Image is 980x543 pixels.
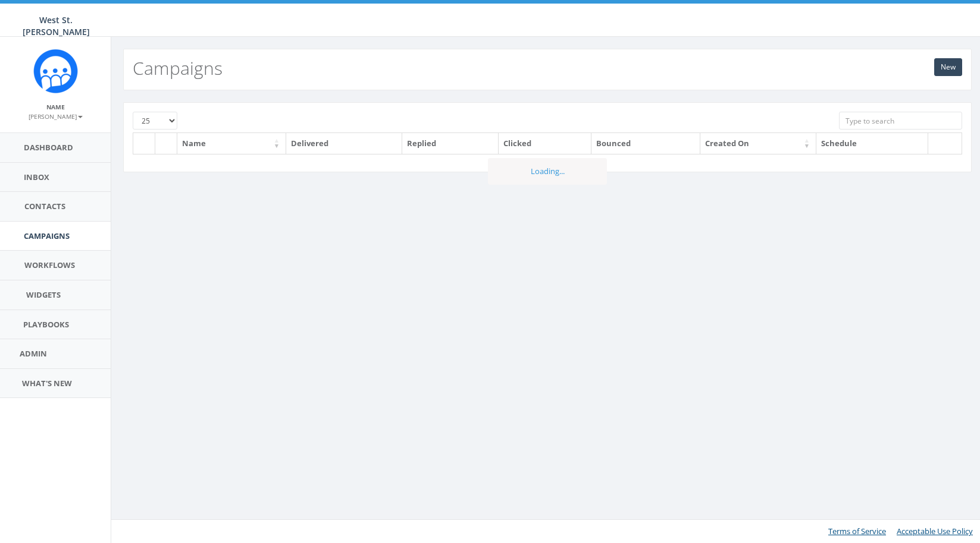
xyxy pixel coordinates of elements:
span: Contacts [24,201,65,211]
span: Inbox [24,172,49,182]
th: Name [177,133,286,154]
span: What's New [22,378,72,389]
th: Delivered [286,133,402,154]
input: Type to search [839,112,962,130]
a: Acceptable Use Policy [897,526,973,536]
span: Widgets [26,289,61,300]
span: Campaigns [24,231,70,241]
span: Playbooks [23,319,69,330]
h2: Campaigns [133,58,223,78]
th: Schedule [816,133,928,154]
small: Name [46,103,65,111]
img: Rally_Corp_Icon_1.png [33,49,78,93]
span: Workflows [24,260,75,270]
a: Terms of Service [828,526,886,536]
th: Replied [402,133,498,154]
div: Loading... [488,158,607,185]
th: Created On [700,133,816,154]
span: Dashboard [24,142,73,153]
th: Bounced [591,133,700,154]
a: New [934,58,962,76]
a: [PERSON_NAME] [29,111,83,121]
small: [PERSON_NAME] [29,112,83,121]
span: Admin [20,348,47,359]
th: Clicked [499,133,591,154]
span: West St. [PERSON_NAME] [23,14,90,37]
